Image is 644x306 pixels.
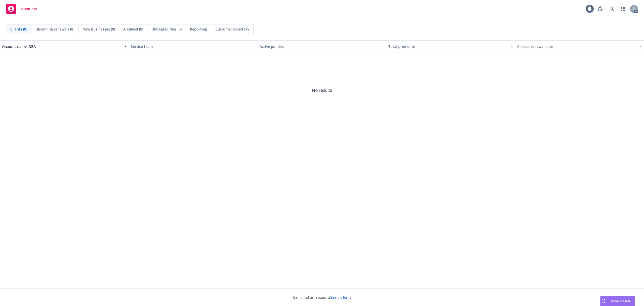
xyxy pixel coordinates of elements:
button: Nova Assist [600,296,635,306]
span: Can't find an account? [293,295,351,300]
button: Service team [129,40,258,52]
span: Archived (0) [123,26,143,32]
span: New businesses (0) [83,26,115,32]
span: Accounts [21,7,37,11]
div: Active policies [260,44,384,49]
span: Untriaged files (0) [151,26,182,32]
span: Reporting [190,26,207,32]
a: Report a Bug [595,4,605,14]
a: Switch app [618,4,628,14]
span: Clients (0) [10,26,27,32]
div: Total premiums [388,44,508,49]
a: Search [607,4,617,14]
a: Search for it [330,295,351,300]
div: Closest renewal date [517,44,636,49]
span: Nova Assist [611,299,631,303]
div: Account name, DBA [2,44,121,49]
button: Closest renewal date [515,40,644,52]
span: Customer Directory [215,26,249,32]
div: Service team [131,44,256,49]
button: Total premiums [386,40,515,52]
div: Drag to move [600,296,607,306]
button: Active policies [258,40,386,52]
a: Accounts [4,2,39,16]
span: Upcoming renewals (0) [35,26,74,32]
